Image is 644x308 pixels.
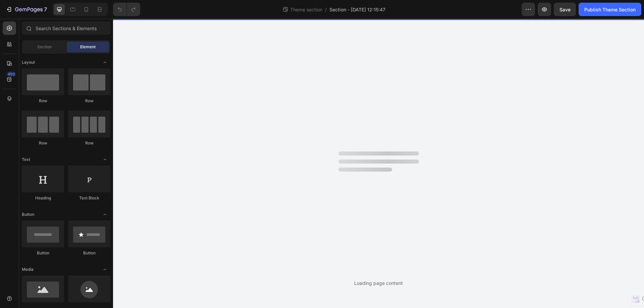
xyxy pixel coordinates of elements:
div: Row [22,140,64,146]
span: Section [37,44,52,50]
span: Toggle open [100,209,110,220]
div: Publish Theme Section [584,6,636,13]
p: 7 [44,5,47,13]
span: Toggle open [100,57,110,68]
div: Row [22,98,64,104]
div: Heading [22,195,64,201]
span: Text [22,157,30,163]
span: Save [559,7,571,12]
button: Publish Theme Section [579,3,641,16]
span: Media [22,266,34,272]
span: Element [80,44,96,50]
div: 450 [6,71,16,77]
button: Save [554,3,576,16]
div: Row [68,98,110,104]
span: Section - [DATE] 12:15:47 [329,6,385,13]
div: Undo/Redo [113,3,140,16]
div: Button [68,250,110,256]
input: Search Sections & Elements [22,21,110,35]
span: Theme section [289,6,324,13]
div: Button [22,250,64,256]
span: Layout [22,59,35,65]
div: Row [68,140,110,146]
div: Loading page content [354,280,403,287]
span: Toggle open [100,264,110,275]
button: 7 [3,3,50,16]
span: Button [22,211,34,218]
div: Text Block [68,195,110,201]
span: Toggle open [100,154,110,165]
span: / [325,6,327,13]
